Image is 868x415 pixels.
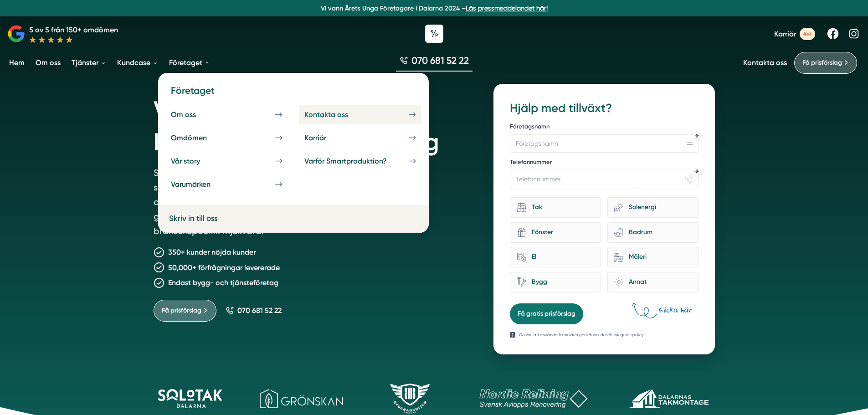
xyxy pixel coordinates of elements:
[510,303,583,324] button: Få gratis prisförslag
[168,246,256,258] p: 350+ kunder nöjda kunder
[162,306,201,316] span: Få prisförslag
[510,158,698,168] label: Telefonnummer
[510,134,698,153] input: Företagsnamn
[165,128,288,148] a: Omdömen
[154,165,416,242] p: Smartproduktion är ett entreprenörsdrivet bolag som är specifikt inriktade mot att hjälpa bygg- o...
[299,128,421,148] a: Karriär
[226,306,282,315] a: 070 681 52 22
[304,157,409,165] div: Varför Smartproduktion?
[171,133,229,142] div: Omdömen
[154,300,216,322] a: Få prisförslag
[304,133,348,142] div: Karriär
[510,100,698,117] h3: Hjälp med tillväxt?
[774,28,815,40] a: Karriär 4st
[794,52,857,74] a: Få prisförslag
[168,277,278,288] p: Endast bygg- och tjänsteföretag
[115,51,160,74] a: Kundcase
[168,262,280,273] p: 50,000+ förfrågningar levererade
[510,170,698,188] input: Telefonnummer
[800,28,815,40] span: 4st
[510,123,698,133] label: Företagsnamn
[70,51,108,74] a: Tjänster
[34,51,62,74] a: Om oss
[519,332,644,338] p: Genom att använda formuläret godkänner du vår integritetspolicy.
[165,84,421,104] h4: Företaget
[237,306,282,315] span: 070 681 52 22
[165,174,288,194] a: Varumärken
[167,51,212,74] a: Företaget
[743,58,787,67] a: Kontakta oss
[171,110,218,119] div: Om oss
[695,134,699,138] div: Obligatoriskt
[171,180,232,189] div: Varumärken
[411,54,469,67] span: 070 681 52 22
[695,169,699,173] div: Obligatoriskt
[396,54,473,72] a: 070 681 52 22
[7,51,26,74] a: Hem
[169,212,290,225] a: Skriv in till oss
[304,110,370,119] div: Kontakta oss
[802,58,842,68] span: Få prisförslag
[774,30,796,38] span: Karriär
[29,24,118,36] p: 5 av 5 från 150+ omdömen
[299,105,421,124] a: Kontakta oss
[299,151,421,171] a: Varför Smartproduktion?
[165,151,288,171] a: Vår story
[466,5,548,12] a: Läs pressmeddelandet här!
[171,157,222,165] div: Vår story
[154,84,472,165] h1: Vi skapar tillväxt för bygg- och tjänsteföretag
[4,4,864,13] p: Vi vann Årets Unga Företagare i Dalarna 2024 –
[165,105,288,124] a: Om oss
